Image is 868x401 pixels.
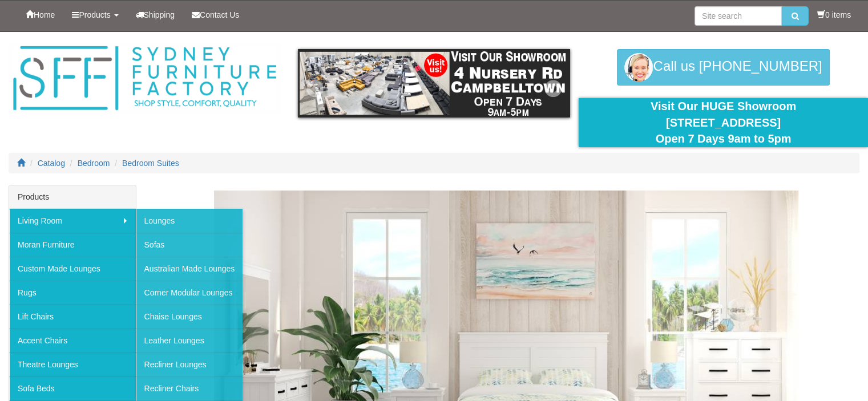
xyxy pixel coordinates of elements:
a: Bedroom Suites [122,159,179,168]
div: Visit Our HUGE Showroom [STREET_ADDRESS] Open 7 Days 9am to 5pm [587,98,859,147]
img: showroom.gif [298,49,570,118]
a: Accent Chairs [9,329,136,353]
a: Prev [306,80,324,97]
a: Corner Modular Lounges [136,281,243,305]
a: Sofas [136,233,243,257]
a: Leather Lounges [136,329,243,353]
a: Shipping [127,1,184,29]
span: Home [34,10,55,19]
a: Australian Made Lounges [136,257,243,281]
a: Sofa Beds [9,376,136,400]
span: Contact Us [200,10,239,19]
a: Contact Us [183,1,248,29]
span: Products [79,10,110,19]
a: Home [17,1,63,29]
a: Next [544,80,562,97]
a: Catalog [38,159,65,168]
a: Lounges [136,209,243,233]
a: Products [63,1,127,29]
a: Bedroom [78,159,110,168]
a: Lift Chairs [9,305,136,329]
li: 0 items [817,9,851,21]
input: Site search [695,6,782,26]
a: Recliner Chairs [136,376,243,400]
div: Products [9,185,136,209]
img: Sydney Furniture Factory [9,43,281,114]
a: Recliner Lounges [136,353,243,376]
span: Shipping [144,10,175,19]
a: Moran Furniture [9,233,136,257]
a: Theatre Lounges [9,353,136,376]
a: Rugs [9,281,136,305]
a: Custom Made Lounges [9,257,136,281]
a: Chaise Lounges [136,305,243,329]
a: Living Room [9,209,136,233]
